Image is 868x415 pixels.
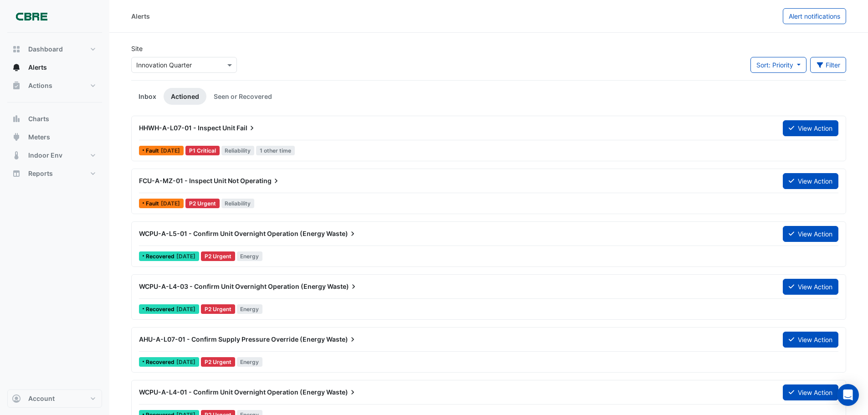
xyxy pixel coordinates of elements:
[7,58,102,77] button: Alerts
[131,44,143,53] label: Site
[326,335,357,344] span: Waste)
[240,176,281,185] span: Operating
[176,253,195,260] span: Tue 29-Jul-2025 00:00 AEST
[237,251,263,261] span: Energy
[139,388,325,396] span: WCPU-A-L4-01 - Confirm Unit Overnight Operation (Energy
[176,359,195,365] span: Mon 28-Jul-2025 09:00 AEST
[837,384,859,406] div: Open Intercom Messenger
[139,282,326,290] span: WCPU-A-L4-03 - Confirm Unit Overnight Operation (Energy
[783,226,838,242] button: View Action
[789,12,840,20] span: Alert notifications
[146,201,161,206] span: Fault
[146,254,176,259] span: Recovered
[810,57,847,73] button: Filter
[139,124,235,132] span: HHWH-A-L07-01 - Inspect Unit
[12,81,21,90] app-icon: Actions
[221,199,255,208] span: Reliability
[326,229,357,238] span: Waste)
[146,359,176,365] span: Recovered
[164,88,206,105] a: Actioned
[12,169,21,178] app-icon: Reports
[28,151,62,160] span: Indoor Env
[161,147,180,154] span: Tue 01-Jul-2025 14:30 AEST
[7,40,102,58] button: Dashboard
[326,388,357,397] span: Waste)
[327,282,358,291] span: Waste)
[783,8,846,24] button: Alert notifications
[221,146,255,155] span: Reliability
[146,148,161,154] span: Fault
[756,61,793,69] span: Sort: Priority
[237,304,263,314] span: Energy
[28,114,49,123] span: Charts
[783,332,838,348] button: View Action
[146,307,176,312] span: Recovered
[12,114,21,123] app-icon: Charts
[783,173,838,189] button: View Action
[7,389,102,408] button: Account
[7,128,102,146] button: Meters
[28,45,63,54] span: Dashboard
[176,306,195,313] span: Tue 29-Jul-2025 00:00 AEST
[236,123,257,133] span: Fail
[7,164,102,183] button: Reports
[201,304,235,314] div: P2 Urgent
[7,77,102,95] button: Actions
[237,357,263,367] span: Energy
[139,230,325,237] span: WCPU-A-L5-01 - Confirm Unit Overnight Operation (Energy
[185,146,220,155] div: P1 Critical
[139,335,325,343] span: AHU-A-L07-01 - Confirm Supply Pressure Override (Energy
[12,133,21,142] app-icon: Meters
[750,57,806,73] button: Sort: Priority
[161,200,180,207] span: Fri 29-Aug-2025 16:30 AEST
[201,357,235,367] div: P2 Urgent
[783,384,838,400] button: View Action
[185,199,220,208] div: P2 Urgent
[256,146,295,155] span: 1 other time
[131,88,164,105] a: Inbox
[201,251,235,261] div: P2 Urgent
[28,63,47,72] span: Alerts
[11,7,52,26] img: Company Logo
[12,45,21,54] app-icon: Dashboard
[28,133,50,142] span: Meters
[7,146,102,164] button: Indoor Env
[131,11,150,21] div: Alerts
[7,110,102,128] button: Charts
[28,394,55,403] span: Account
[783,279,838,295] button: View Action
[206,88,279,105] a: Seen or Recovered
[12,63,21,72] app-icon: Alerts
[139,177,239,184] span: FCU-A-MZ-01 - Inspect Unit Not
[783,120,838,136] button: View Action
[28,169,53,178] span: Reports
[28,81,52,90] span: Actions
[12,151,21,160] app-icon: Indoor Env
